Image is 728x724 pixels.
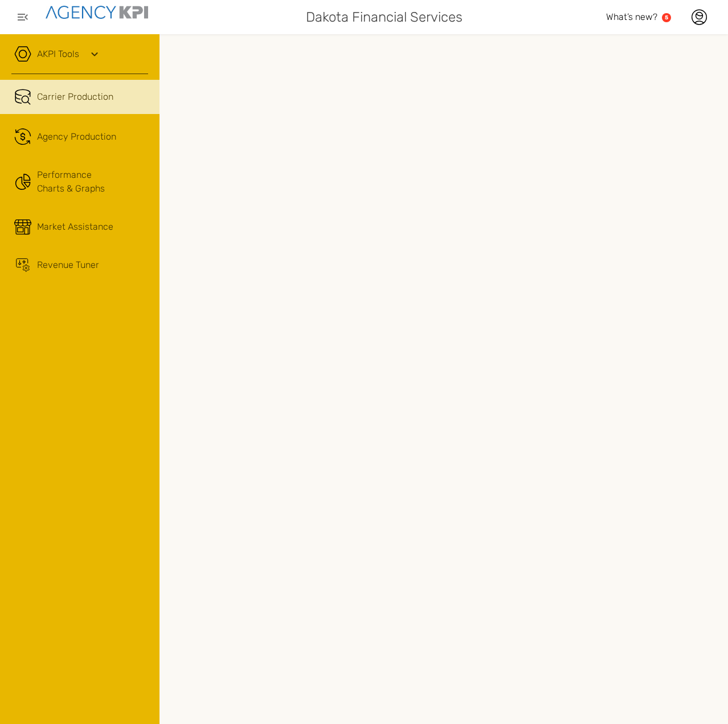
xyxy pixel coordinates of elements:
[662,13,671,22] a: 5
[37,258,99,272] span: Revenue Tuner
[46,6,148,19] img: agencykpi-logo-550x69-2d9e3fa8.png
[306,7,463,27] span: Dakota Financial Services
[37,90,113,104] span: Carrier Production
[606,11,657,22] span: What’s new?
[37,130,116,144] span: Agency Production
[37,47,79,61] a: AKPI Tools
[665,14,668,21] text: 5
[37,220,113,234] span: Market Assistance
